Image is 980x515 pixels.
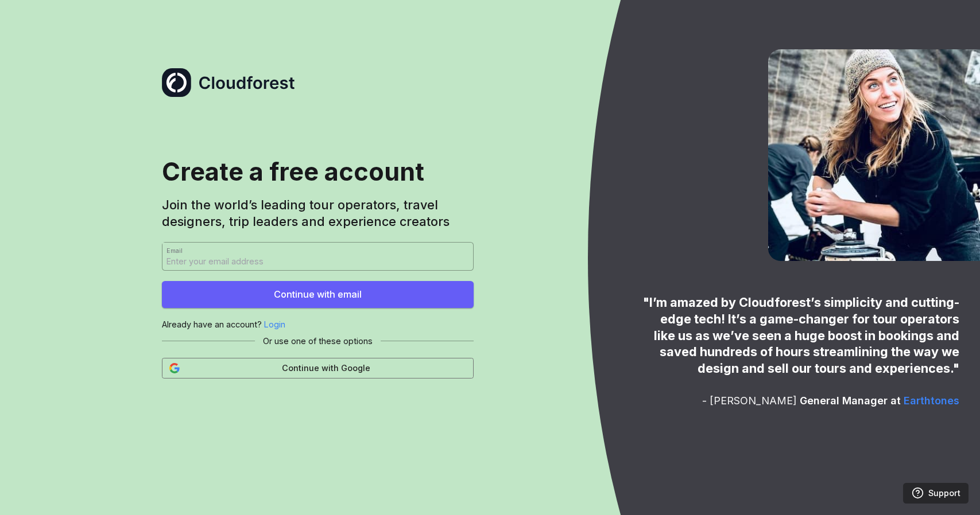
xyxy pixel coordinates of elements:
div: Create a free account [162,159,473,184]
div: "I’m amazed by Cloudforest’s simplicity and cutting-edge tech! It’s a game-changer for tour opera... [637,294,959,377]
span: Continue with Google [186,362,466,374]
div: Or use one of these options [255,335,381,348]
a: Support [903,483,969,504]
a: Login [264,319,285,329]
span: Support [928,487,960,500]
input: Email [162,243,472,270]
button: Continue with Google [162,358,473,379]
div: Join the world’s leading tour operators, travel designers, trip leaders and experience creators [162,197,473,230]
span: - [PERSON_NAME] [702,395,797,407]
button: Continue with email [162,281,473,308]
span: General Manager at [800,395,959,407]
a: Earthtones [904,395,959,407]
img: Silvia Pisci [768,49,980,261]
span: Already have an account? [162,319,285,329]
